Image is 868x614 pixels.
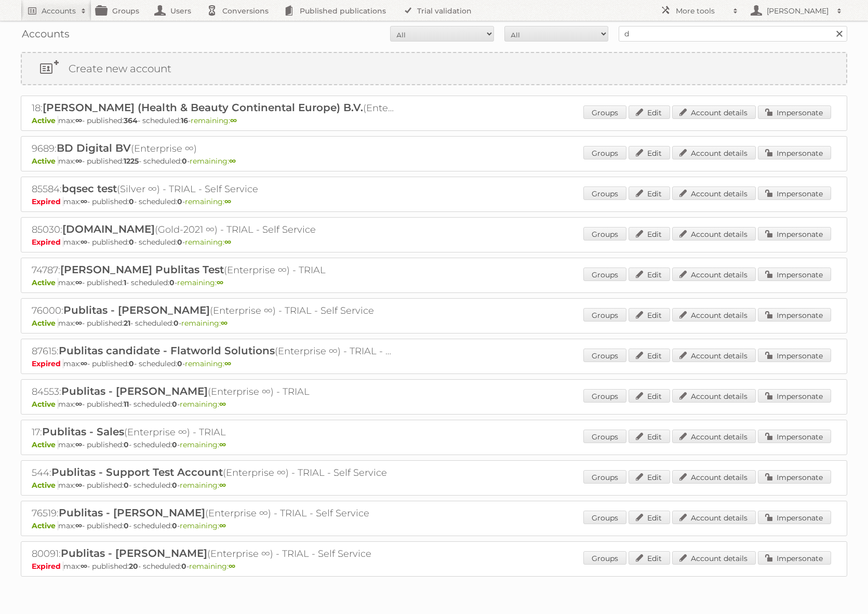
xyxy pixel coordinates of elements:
[629,227,670,241] a: Edit
[229,156,236,166] strong: ∞
[75,156,82,166] strong: ∞
[75,318,82,328] strong: ∞
[629,268,670,281] a: Edit
[764,6,832,16] h2: [PERSON_NAME]
[758,430,831,443] a: Impersonate
[32,440,836,449] p: max: - published: - scheduled: -
[177,197,182,206] strong: 0
[32,521,58,530] span: Active
[672,511,756,524] a: Account details
[172,480,177,490] strong: 0
[32,399,836,409] p: max: - published: - scheduled: -
[629,430,670,443] a: Edit
[75,116,82,125] strong: ∞
[758,349,831,362] a: Impersonate
[32,223,395,236] h2: 85030: (Gold-2021 ∞) - TRIAL - Self Service
[32,197,63,206] span: Expired
[629,186,670,200] a: Edit
[219,440,226,449] strong: ∞
[219,399,226,409] strong: ∞
[124,521,129,530] strong: 0
[32,506,395,520] h2: 76519: (Enterprise ∞) - TRIAL - Self Service
[180,480,226,490] span: remaining:
[672,146,756,159] a: Account details
[32,237,63,247] span: Expired
[180,440,226,449] span: remaining:
[81,197,87,206] strong: ∞
[63,304,210,316] span: Publitas - [PERSON_NAME]
[177,237,182,247] strong: 0
[583,308,626,322] a: Groups
[75,480,82,490] strong: ∞
[629,146,670,159] a: Edit
[583,430,626,443] a: Groups
[32,116,58,125] span: Active
[180,399,226,409] span: remaining:
[61,385,208,397] span: Publitas - [PERSON_NAME]
[75,440,82,449] strong: ∞
[75,399,82,409] strong: ∞
[32,142,395,155] h2: 9689: (Enterprise ∞)
[124,278,126,287] strong: 1
[32,318,58,328] span: Active
[57,142,131,154] span: BD Digital BV
[42,425,124,438] span: Publitas - Sales
[758,227,831,241] a: Impersonate
[583,389,626,403] a: Groups
[60,263,224,276] span: [PERSON_NAME] Publitas Test
[75,521,82,530] strong: ∞
[629,470,670,484] a: Edit
[81,237,87,247] strong: ∞
[32,263,395,277] h2: 74787: (Enterprise ∞) - TRIAL
[221,318,228,328] strong: ∞
[180,521,226,530] span: remaining:
[32,116,836,125] p: max: - published: - scheduled: -
[758,511,831,524] a: Impersonate
[629,551,670,565] a: Edit
[189,562,235,571] span: remaining:
[32,182,395,196] h2: 85584: (Silver ∞) - TRIAL - Self Service
[173,318,179,328] strong: 0
[32,562,63,571] span: Expired
[230,116,237,125] strong: ∞
[62,182,117,195] span: bqsec test
[32,425,395,439] h2: 17: (Enterprise ∞) - TRIAL
[185,359,231,368] span: remaining:
[42,6,76,16] h2: Accounts
[181,318,228,328] span: remaining:
[583,470,626,484] a: Groups
[172,440,177,449] strong: 0
[583,268,626,281] a: Groups
[124,156,139,166] strong: 1225
[224,237,231,247] strong: ∞
[583,349,626,362] a: Groups
[629,308,670,322] a: Edit
[224,359,231,368] strong: ∞
[129,562,138,571] strong: 20
[758,308,831,322] a: Impersonate
[672,227,756,241] a: Account details
[129,237,134,247] strong: 0
[129,197,134,206] strong: 0
[177,278,223,287] span: remaining:
[32,197,836,206] p: max: - published: - scheduled: -
[672,551,756,565] a: Account details
[190,156,236,166] span: remaining:
[32,156,836,166] p: max: - published: - scheduled: -
[32,278,58,287] span: Active
[672,105,756,119] a: Account details
[129,359,134,368] strong: 0
[217,278,223,287] strong: ∞
[59,506,205,519] span: Publitas - [PERSON_NAME]
[61,547,207,559] span: Publitas - [PERSON_NAME]
[758,389,831,403] a: Impersonate
[583,551,626,565] a: Groups
[758,470,831,484] a: Impersonate
[177,359,182,368] strong: 0
[758,146,831,159] a: Impersonate
[629,511,670,524] a: Edit
[185,197,231,206] span: remaining:
[32,547,395,560] h2: 80091: (Enterprise ∞) - TRIAL - Self Service
[32,237,836,247] p: max: - published: - scheduled: -
[62,223,155,235] span: [DOMAIN_NAME]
